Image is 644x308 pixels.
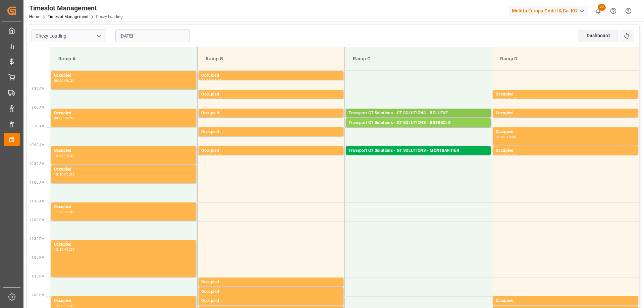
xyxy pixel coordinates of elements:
[496,117,505,120] div: 09:00
[506,117,516,120] div: 09:15
[94,31,104,41] button: open menu
[606,3,621,18] button: Help Center
[64,154,65,157] div: -
[212,135,222,138] div: 09:45
[115,29,190,42] input: DD-MM-YYYY
[496,129,635,135] div: Occupied
[201,295,211,298] div: 13:45
[54,110,194,117] div: Occupied
[348,154,488,160] div: Pallets: 1,TU: 112,City: MONTBARTIER,Arrival: [DATE] 00:00:00
[212,295,222,298] div: 14:00
[64,79,65,82] div: -
[212,286,222,289] div: 13:45
[64,248,65,251] div: -
[211,135,212,138] div: -
[201,154,211,157] div: 10:00
[65,248,74,251] div: 13:30
[54,298,194,304] div: Occupied
[32,293,45,297] span: 2:00 PM
[496,154,505,157] div: 10:00
[201,286,211,289] div: 13:30
[496,135,505,138] div: 09:30
[201,135,211,138] div: 09:30
[348,147,488,154] div: Transport GT Solutions - GT SOLUTIONS - MONTBARTIER
[29,14,40,19] a: Home
[29,3,123,13] div: Timeslot Management
[506,154,516,157] div: 10:15
[211,98,212,101] div: -
[496,98,505,101] div: 08:30
[509,6,588,16] div: Melitta Europa GmbH & Co. KG
[201,98,211,101] div: 08:30
[54,304,64,307] div: 14:00
[54,154,64,157] div: 10:00
[54,204,194,210] div: Occupied
[496,304,505,307] div: 14:00
[54,166,194,173] div: Occupied
[201,110,341,117] div: Occupied
[211,117,212,120] div: -
[348,120,488,126] div: Transport GT Solutions - GT SOLUTIONS - BRESSOLS
[32,274,45,278] span: 1:30 PM
[505,117,506,120] div: -
[32,87,45,90] span: 8:30 AM
[212,98,222,101] div: 08:45
[65,154,74,157] div: 10:30
[591,3,606,18] button: show 22 new notifications
[64,304,65,307] div: -
[65,79,74,82] div: 08:30
[506,98,516,101] div: 08:45
[54,173,64,176] div: 10:30
[496,110,635,117] div: Occupied
[212,304,222,307] div: 14:15
[497,53,634,65] div: Ramp D
[211,154,212,157] div: -
[505,98,506,101] div: -
[32,29,106,42] input: Type to search/select
[32,256,45,259] span: 1:00 PM
[201,304,211,307] div: 14:00
[212,154,222,157] div: 10:15
[496,91,635,98] div: Occupied
[348,126,488,132] div: Pallets: 1,TU: 84,City: BRESSOLS,Arrival: [DATE] 00:00:00
[29,218,45,222] span: 12:00 PM
[54,248,64,251] div: 12:30
[48,14,89,19] a: Timeslot Management
[201,289,341,295] div: Occupied
[598,4,606,11] span: 22
[201,147,341,154] div: Occupied
[509,4,591,17] button: Melitta Europa GmbH & Co. KG
[54,241,194,248] div: Occupied
[29,143,45,147] span: 10:00 AM
[578,29,619,42] div: Dashboard
[348,117,488,122] div: Pallets: 2,TU: ,City: BOLLENE,Arrival: [DATE] 00:00:00
[54,147,194,154] div: Occupied
[201,129,341,135] div: Occupied
[506,304,516,307] div: 14:15
[29,237,45,241] span: 12:30 PM
[496,147,635,154] div: Occupied
[201,91,341,98] div: Occupied
[65,173,74,176] div: 11:00
[54,72,194,79] div: Occupied
[211,286,212,289] div: -
[212,117,222,120] div: 09:15
[212,79,222,82] div: 08:15
[203,53,339,65] div: Ramp B
[201,279,341,286] div: Occupied
[65,210,74,213] div: 12:00
[56,53,192,65] div: Ramp A
[29,181,45,184] span: 11:00 AM
[506,135,516,138] div: 10:00
[348,110,488,117] div: Transport GT Solutions - GT SOLUTIONS - BOLLENE
[65,304,74,307] div: 14:30
[201,79,211,82] div: 08:00
[54,117,64,120] div: 09:00
[29,162,45,166] span: 10:30 AM
[350,53,486,65] div: Ramp C
[32,124,45,128] span: 9:30 AM
[64,210,65,213] div: -
[29,199,45,203] span: 11:30 AM
[64,117,65,120] div: -
[211,79,212,82] div: -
